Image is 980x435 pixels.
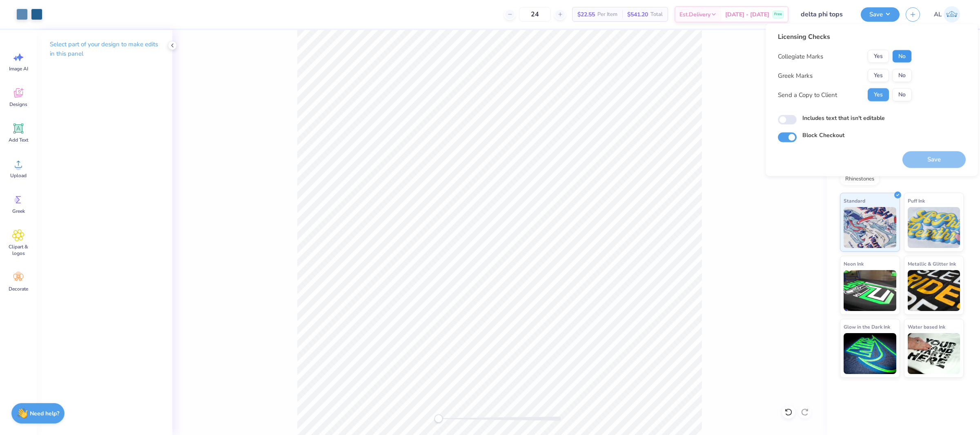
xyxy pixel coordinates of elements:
[930,6,964,23] a: AL
[650,10,663,19] span: Total
[802,131,844,140] label: Block Checkout
[778,90,837,99] div: Send a Copy to Client
[844,196,865,205] span: Standard
[908,270,960,311] img: Metallic & Glitter Ink
[868,50,889,63] button: Yes
[10,172,27,179] span: Upload
[934,10,942,19] span: AL
[778,52,823,61] div: Collegiate Marks
[868,88,889,101] button: Yes
[519,7,551,22] input: – –
[12,208,25,214] span: Greek
[944,6,960,23] img: Angela Legaspi
[627,10,648,19] span: $541.20
[908,333,960,374] img: Water based Ink
[774,11,782,17] span: Free
[844,259,864,268] span: Neon Ink
[861,7,900,22] button: Save
[9,65,28,72] span: Image AI
[844,333,896,374] img: Glow in the Dark Ink
[844,207,896,248] img: Standard
[597,10,617,19] span: Per Item
[840,173,880,185] div: Rhinestones
[892,50,912,63] button: No
[50,40,159,59] p: Select part of your design to make edits in this panel
[778,32,912,42] div: Licensing Checks
[908,207,960,248] img: Puff Ink
[9,101,27,108] span: Designs
[9,137,28,143] span: Add Text
[908,196,925,205] span: Puff Ink
[892,88,912,101] button: No
[434,415,443,423] div: Accessibility label
[868,69,889,82] button: Yes
[908,259,956,268] span: Metallic & Glitter Ink
[679,10,710,19] span: Est. Delivery
[908,322,945,331] span: Water based Ink
[892,69,912,82] button: No
[30,410,59,417] strong: Need help?
[5,243,32,257] span: Clipart & logos
[725,10,769,19] span: [DATE] - [DATE]
[9,286,28,292] span: Decorate
[795,6,855,23] input: Untitled Design
[778,71,813,80] div: Greek Marks
[844,322,890,331] span: Glow in the Dark Ink
[577,10,595,19] span: $22.55
[844,270,896,311] img: Neon Ink
[802,114,885,122] label: Includes text that isn't editable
